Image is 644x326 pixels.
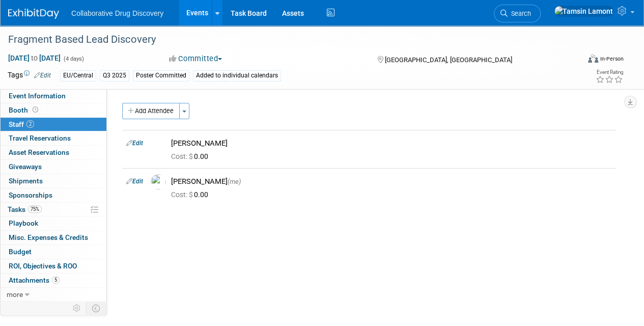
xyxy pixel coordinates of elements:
[9,120,34,128] span: Staff
[600,55,624,63] div: In-Person
[133,70,189,81] div: Poster Committed
[171,139,612,148] div: [PERSON_NAME]
[1,89,106,103] a: Event Information
[8,53,61,63] span: [DATE] [DATE]
[26,120,34,128] span: 2
[71,9,163,17] span: Collaborative Drug Discovery
[126,140,143,147] a: Edit
[1,245,106,259] a: Budget
[1,160,106,174] a: Giveaways
[171,177,612,186] div: [PERSON_NAME]
[534,53,624,68] div: Event Format
[7,290,23,298] span: more
[1,188,106,202] a: Sponsorships
[9,92,66,100] span: Event Information
[9,177,43,185] span: Shipments
[588,55,598,63] img: Format-Inperson.png
[1,118,106,131] a: Staff2
[8,70,51,81] td: Tags
[1,231,106,244] a: Misc. Expenses & Credits
[9,262,77,270] span: ROI, Objectives & ROO
[9,134,71,142] span: Travel Reservations
[1,131,106,145] a: Travel Reservations
[171,191,194,199] span: Cost: $
[8,9,59,19] img: ExhibitDay
[5,31,571,49] div: Fragment Based Lead Discovery
[384,56,512,64] span: [GEOGRAPHIC_DATA], [GEOGRAPHIC_DATA]
[494,5,541,22] a: Search
[1,259,106,273] a: ROI, Objectives & ROO
[34,72,51,79] a: Edit
[9,162,42,171] span: Giveaways
[9,248,32,256] span: Budget
[31,106,40,114] span: Booth not reserved yet
[9,148,69,156] span: Asset Reservations
[100,70,129,81] div: Q3 2025
[171,152,212,160] span: 0.00
[596,70,623,75] div: Event Rating
[86,302,107,315] td: Toggle Event Tabs
[508,10,531,17] span: Search
[1,146,106,159] a: Asset Reservations
[9,276,60,284] span: Attachments
[122,103,180,119] button: Add Attendee
[171,191,212,199] span: 0.00
[68,302,86,315] td: Personalize Event Tab Strip
[9,233,88,241] span: Misc. Expenses & Credits
[1,274,106,287] a: Attachments5
[60,70,96,81] div: EU/Central
[8,205,42,213] span: Tasks
[1,216,106,230] a: Playbook
[30,54,39,62] span: to
[228,178,241,185] span: (me)
[554,6,613,17] img: Tamsin Lamont
[1,203,106,216] a: Tasks75%
[126,178,143,185] a: Edit
[9,106,40,114] span: Booth
[1,288,106,302] a: more
[193,70,281,81] div: Added to individual calendars
[171,152,194,160] span: Cost: $
[52,276,60,284] span: 5
[9,191,52,199] span: Sponsorships
[165,53,226,64] button: Committed
[9,219,38,227] span: Playbook
[1,103,106,117] a: Booth
[1,174,106,188] a: Shipments
[63,56,84,62] span: (4 days)
[28,205,42,213] span: 75%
